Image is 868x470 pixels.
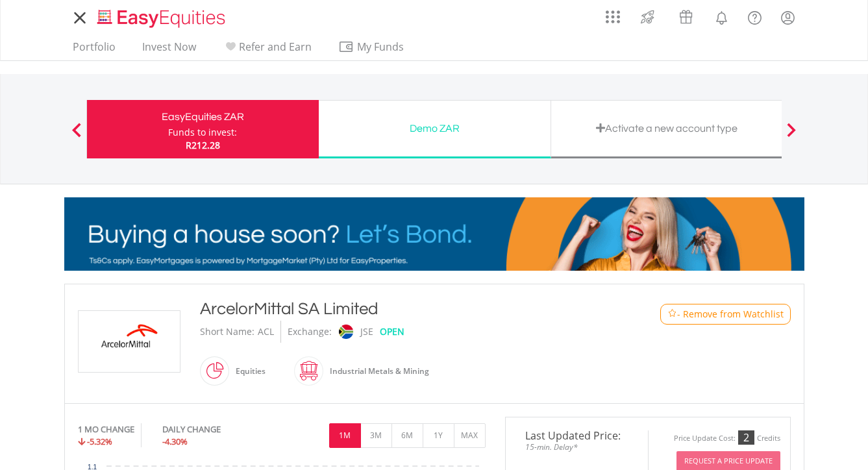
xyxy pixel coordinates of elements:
[87,436,112,447] span: -5.32%
[674,434,736,443] div: Price Update Cost:
[391,423,423,448] button: 6M
[95,108,311,126] div: EasyEquities ZAR
[68,40,121,60] a: Portfolio
[360,423,392,448] button: 3M
[258,321,274,343] div: ACL
[162,436,188,447] span: -4.30%
[162,423,264,436] div: DAILY CHANGE
[423,423,454,448] button: 1Y
[168,126,237,139] div: Funds to invest:
[667,3,705,27] a: Vouchers
[186,139,220,151] span: R212.28
[606,10,620,24] img: grid-menu-icon.svg
[738,430,754,445] div: 2
[81,311,178,372] img: EQU.ZA.ACL.png
[92,3,230,29] a: Home page
[338,38,423,55] span: My Funds
[738,3,771,29] a: FAQ's and Support
[660,304,791,325] button: Watchlist - Remove from Watchlist
[229,356,266,387] div: Equities
[288,321,332,343] div: Exchange:
[705,3,738,29] a: Notifications
[454,423,486,448] button: MAX
[667,309,677,319] img: Watchlist
[329,423,361,448] button: 1M
[677,308,784,321] span: - Remove from Watchlist
[771,3,804,32] a: My Profile
[360,321,373,343] div: JSE
[559,119,775,138] div: Activate a new account type
[137,40,201,60] a: Invest Now
[327,119,543,138] div: Demo ZAR
[675,6,697,27] img: vouchers-v2.svg
[515,430,638,441] span: Last Updated Price:
[239,40,312,54] span: Refer and Earn
[217,40,317,60] a: Refer and Earn
[200,297,608,321] div: ArcelorMittal SA Limited
[323,356,429,387] div: Industrial Metals & Mining
[757,434,780,443] div: Credits
[200,321,254,343] div: Short Name:
[515,441,638,453] span: 15-min. Delay*
[597,3,628,24] a: AppsGrid
[64,197,804,271] img: EasyMortage Promotion Banner
[78,423,134,436] div: 1 MO CHANGE
[95,8,230,29] img: EasyEquities_Logo.png
[380,321,404,343] div: OPEN
[338,325,353,339] img: jse.png
[637,6,658,27] img: thrive-v2.svg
